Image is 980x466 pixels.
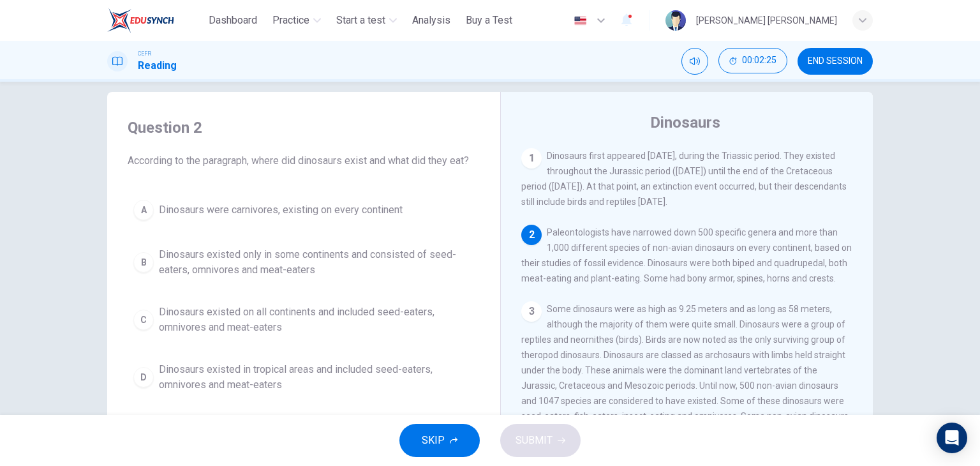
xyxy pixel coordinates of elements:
div: 2 [521,225,542,245]
span: CEFR [138,49,151,58]
img: en [572,16,588,26]
span: END SESSION [808,56,863,66]
button: END SESSION [798,48,873,75]
span: Practice [272,13,309,28]
span: Analysis [412,13,450,28]
button: Practice [267,9,326,32]
span: Dashboard [209,13,257,28]
span: SKIP [422,432,445,449]
a: ELTC logo [107,8,204,33]
div: D [133,367,154,387]
div: C [133,310,154,330]
span: Some dinosaurs were as high as 9.25 meters and as long as 58 meters, although the majority of the... [521,304,850,437]
div: 1 [521,148,542,169]
img: ELTC logo [107,8,174,33]
h4: Question 2 [128,117,480,138]
button: SKIP [399,424,480,457]
h4: Dinosaurs [650,112,720,133]
span: 00:02:25 [742,56,776,66]
span: Dinosaurs existed on all continents and included seed-eaters, omnivores and meat-eaters [159,304,474,335]
button: 00:02:25 [718,48,787,73]
span: Dinosaurs existed only in some continents and consisted of seed-eaters, omnivores and meat-eaters [159,247,474,278]
span: Dinosaurs existed in tropical areas and included seed-eaters, omnivores and meat-eaters [159,362,474,393]
div: B [133,252,154,273]
button: Buy a Test [461,9,517,32]
button: Start a test [331,9,402,32]
button: Analysis [407,9,456,32]
button: DDinosaurs existed in tropical areas and included seed-eaters, omnivores and meat-eaters [128,356,480,398]
span: Paleontologists have narrowed down 500 specific genera and more than 1,000 different species of n... [521,227,852,283]
span: Dinosaurs were carnivores, existing on every continent [159,202,403,218]
div: A [133,200,154,220]
span: Dinosaurs first appeared [DATE], during the Triassic period. They existed throughout the Jurassic... [521,151,847,207]
button: ADinosaurs were carnivores, existing on every continent [128,194,480,226]
div: 3 [521,301,542,322]
span: Start a test [336,13,385,28]
img: Profile picture [665,10,686,31]
button: CDinosaurs existed on all continents and included seed-eaters, omnivores and meat-eaters [128,299,480,341]
span: Buy a Test [466,13,512,28]
h1: Reading [138,58,177,73]
button: Dashboard [204,9,262,32]
span: According to the paragraph, where did dinosaurs exist and what did they eat? [128,153,480,169]
div: [PERSON_NAME] [PERSON_NAME] [696,13,837,28]
div: Hide [718,48,787,75]
button: BDinosaurs existed only in some continents and consisted of seed-eaters, omnivores and meat-eaters [128,241,480,283]
div: Mute [681,48,708,75]
div: Open Intercom Messenger [937,423,967,453]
